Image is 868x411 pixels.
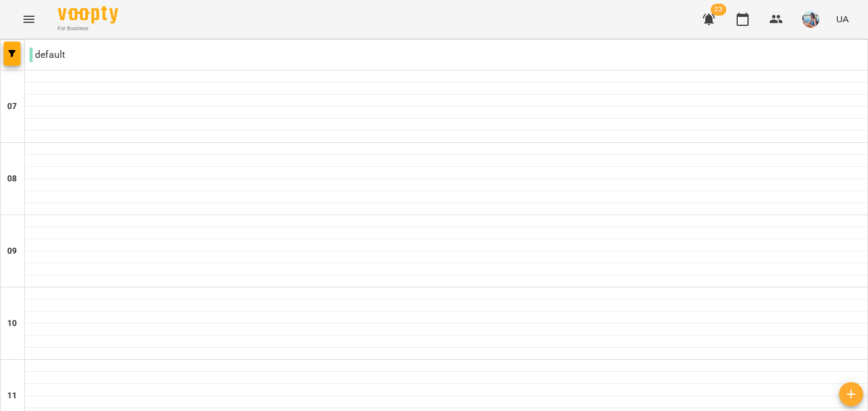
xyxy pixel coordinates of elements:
button: UA [831,8,854,30]
h6: 07 [7,100,17,113]
img: 4b17bc051f5bed48a3f30ae1a38b3d27.jpg [802,11,819,28]
h6: 10 [7,317,17,330]
p: default [30,48,65,62]
h6: 09 [7,245,17,258]
button: Створити урок [839,382,863,406]
h6: 08 [7,172,17,186]
span: UA [836,13,849,25]
button: Menu [14,5,43,34]
h6: 11 [7,389,17,403]
span: 23 [711,4,726,16]
span: For Business [58,25,118,33]
img: Voopty Logo [58,6,118,24]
